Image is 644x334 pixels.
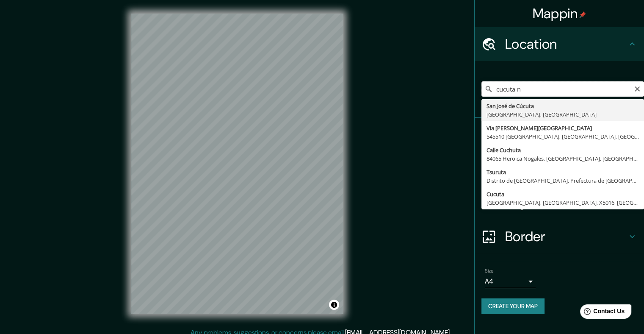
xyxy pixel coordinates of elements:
div: Layout [475,186,644,220]
div: 545510 [GEOGRAPHIC_DATA], [GEOGRAPHIC_DATA], [GEOGRAPHIC_DATA] [486,132,639,141]
iframe: Help widget launcher [569,301,635,325]
input: Pick your city or area [481,81,644,97]
div: Vía [PERSON_NAME][GEOGRAPHIC_DATA] [486,124,639,132]
div: [GEOGRAPHIC_DATA], [GEOGRAPHIC_DATA], X5016, [GEOGRAPHIC_DATA] [486,198,639,207]
div: A4 [485,275,536,288]
div: Tsuruta [486,168,639,176]
canvas: Map [131,14,343,314]
div: Style [475,152,644,186]
div: Location [475,27,644,61]
button: Toggle attribution [329,300,339,310]
label: Size [485,267,494,275]
div: Calle Cuchuta [486,146,639,154]
div: Cucuta [486,190,639,198]
div: 84065 Heroica Nogales, [GEOGRAPHIC_DATA], [GEOGRAPHIC_DATA] [486,154,639,163]
h4: Layout [505,194,627,211]
img: pin-icon.png [579,11,586,18]
div: Border [475,220,644,253]
h4: Mappin [533,5,586,22]
button: Create your map [481,298,544,314]
div: Pins [475,118,644,152]
div: Distrito de [GEOGRAPHIC_DATA], Prefectura de [GEOGRAPHIC_DATA], [GEOGRAPHIC_DATA] [486,176,639,185]
h4: Border [505,228,627,245]
h4: Location [505,36,627,53]
div: [GEOGRAPHIC_DATA], [GEOGRAPHIC_DATA] [486,110,639,119]
button: Clear [634,84,641,92]
div: San José de Cúcuta [486,102,639,110]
